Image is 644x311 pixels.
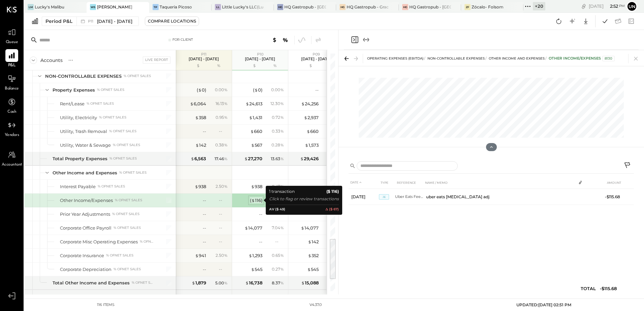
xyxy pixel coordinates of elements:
[0,49,23,69] a: P&L
[60,142,111,148] div: Utility, Water & Sewage
[109,129,136,134] div: % of NET SALES
[60,252,104,259] div: Corporate Insurance
[280,114,284,120] span: %
[320,63,342,69] div: %
[60,239,138,245] div: Corporate Misc Operating Expenses
[284,4,326,10] div: HQ Gastropub - [GEOGRAPHIC_DATA]
[0,148,23,168] a: Accountant
[486,143,497,151] button: Hide Chart
[60,225,111,231] div: Corporate Office Payroll
[249,115,253,120] span: $
[275,239,284,244] div: --
[301,294,304,299] span: $
[201,52,206,57] span: P11
[140,239,153,244] div: % of NET SALES
[215,4,221,10] div: LL
[143,57,170,63] div: Live Report
[472,4,504,10] div: Zócalo- Folsom
[549,56,615,61] div: Other Income/Expenses
[304,114,319,121] div: 2,937
[245,225,262,231] div: 14,077
[114,267,141,272] div: % of NET SALES
[304,115,308,120] span: $
[90,4,96,10] div: WS
[0,119,23,138] a: Vendors
[28,4,34,10] div: LM
[362,36,370,44] button: Expand panel (e)
[119,170,147,175] div: % of NET SALES
[269,207,285,212] div: AV ($ 49)
[280,128,284,134] span: %
[42,16,139,26] button: Period P&L P11[DATE] - [DATE]
[280,156,284,161] span: %
[45,293,138,300] div: TOTAL NON-CONTROLLABLE EXPENSES
[423,189,576,205] td: uber eats [MEDICAL_DATA] adj
[264,63,286,69] div: %
[325,207,339,212] b: 𝚫 ($ 67)
[195,184,198,189] span: $
[60,266,111,273] div: Corporate Depreciation
[203,225,206,231] div: --
[190,293,206,300] div: 8,443
[313,52,320,57] span: P09
[533,2,545,10] div: + 20
[402,4,408,10] div: HG
[87,101,114,106] div: % of NET SALES
[280,252,284,258] span: %
[280,225,284,230] span: %
[340,4,346,10] div: HG
[203,266,206,273] div: --
[219,239,228,244] div: --
[215,280,228,286] div: 5.00
[216,114,228,120] div: 0.95
[243,294,247,299] span: $
[271,87,284,93] div: 0.00
[112,212,139,216] div: % of NET SALES
[97,18,132,25] span: [DATE] - [DATE]
[395,176,423,189] th: REFERENCE
[140,294,153,299] div: % of NET SALES
[195,115,199,120] span: $
[145,16,199,26] button: Compare Locations
[215,142,228,148] div: 0.38
[602,56,615,61] div: 8130
[213,294,228,300] div: 22.46
[40,57,63,64] div: Accounts
[269,196,339,202] div: Click to flag or review transactions
[224,252,228,258] span: %
[270,101,284,107] div: 12.30
[106,253,133,258] div: % of NET SALES
[301,280,305,285] span: $
[215,87,228,93] div: 0.00
[203,128,206,135] div: --
[97,302,115,308] div: 116 items
[198,87,202,93] span: $
[5,132,19,138] span: Vendors
[246,101,249,106] span: $
[305,142,319,148] div: 1,573
[60,197,113,204] div: Other Income/Expenses
[179,63,206,69] div: $
[310,302,322,308] div: v 4.37.0
[244,155,262,162] div: 27,270
[195,252,206,259] div: 941
[224,101,228,106] span: %
[597,176,623,189] th: AMOUNT
[60,114,97,121] div: Utility, Electricity
[305,142,309,148] span: $
[597,189,623,205] td: -$115.68
[53,280,130,286] div: Total Other Income and Expenses
[307,267,311,272] span: $
[246,101,262,107] div: 24,613
[253,87,262,93] div: ( 0 )
[190,294,194,299] span: $
[251,142,262,148] div: 567
[251,142,255,148] span: $
[259,239,262,245] div: --
[249,114,262,121] div: 1,431
[0,72,23,92] a: Balance
[250,197,262,204] div: ( 116 )
[191,155,206,162] div: 6,563
[113,143,140,147] div: % of NET SALES
[189,57,219,61] p: [DATE] - [DATE]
